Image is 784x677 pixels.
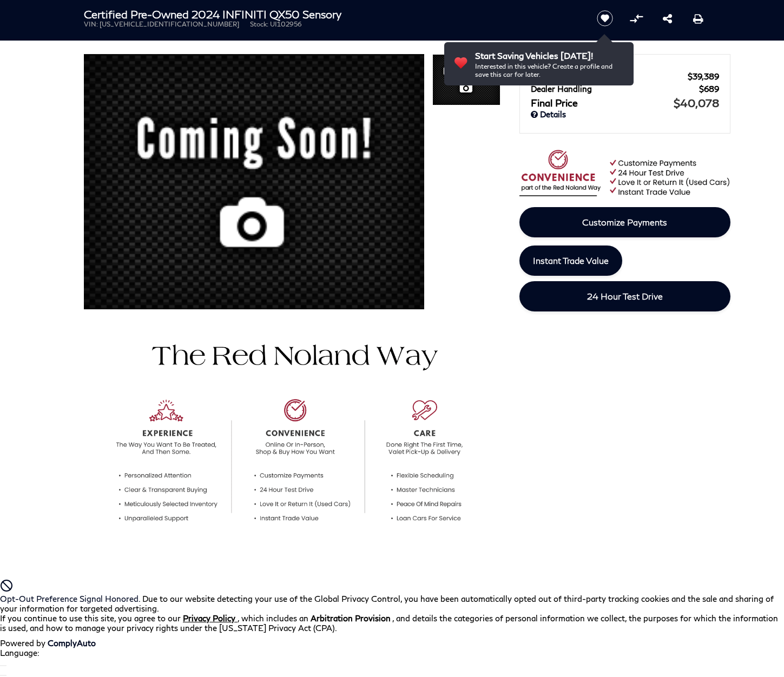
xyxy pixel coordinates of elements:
[628,10,644,26] button: Compare vehicle
[663,12,672,25] a: Share this Certified Pre-Owned 2024 INFINITI QX50 Sensory
[84,54,424,316] img: Certified Used 2024 Graphite Shadow INFINITI Sensory image 1
[84,8,189,21] strong: Certified Pre-Owned
[519,281,730,311] a: 24 Hour Test Drive
[311,613,391,623] strong: Arbitration Provision
[183,613,238,623] a: Privacy Policy
[519,207,730,237] a: Customize Payments
[84,8,579,20] h1: 2024 INFINITI QX50 Sensory
[531,71,688,81] span: Red [PERSON_NAME]
[688,71,719,81] span: $39,389
[84,20,98,28] span: VIN:
[531,97,674,109] span: Final Price
[432,54,500,107] img: Certified Used 2024 Graphite Shadow INFINITI Sensory image 1
[48,638,96,648] a: ComplyAuto
[531,71,719,81] a: Red [PERSON_NAME] $39,389
[531,96,719,109] a: Final Price $40,078
[531,109,719,119] a: Details
[531,84,719,94] a: Dealer Handling $689
[699,84,719,94] span: $689
[674,96,719,109] span: $40,078
[693,12,703,25] a: Print this Certified Pre-Owned 2024 INFINITI QX50 Sensory
[531,84,699,94] span: Dealer Handling
[183,613,235,623] u: Privacy Policy
[533,255,609,266] span: Instant Trade Value
[593,10,617,27] button: Save vehicle
[100,20,239,28] span: [US_VEHICLE_IDENTIFICATION_NUMBER]
[587,291,663,301] span: 24 Hour Test Drive
[270,20,302,28] span: UI102956
[582,217,667,227] span: Customize Payments
[250,20,268,28] span: Stock:
[519,245,622,276] a: Instant Trade Value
